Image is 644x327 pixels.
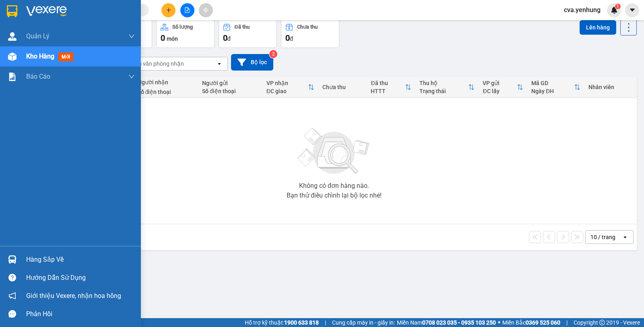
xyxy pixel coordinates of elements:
[498,321,500,324] span: ⚪️
[26,254,135,266] div: Hàng sắp về
[290,35,293,42] span: đ
[26,52,54,60] span: Kho hàng
[26,31,50,41] span: Quản Lý
[203,7,208,13] span: aim
[590,233,615,241] div: 10 / trang
[166,7,171,13] span: plus
[599,320,605,325] span: copyright
[138,79,194,85] div: Người nhận
[184,7,190,13] span: file-add
[526,319,560,326] strong: 0369 525 060
[180,3,194,17] button: file-add
[8,255,17,264] img: warehouse-icon
[161,3,175,17] button: plus
[502,318,560,327] span: Miền Bắc
[199,3,213,17] button: aim
[557,5,607,15] span: cva.yenhung
[371,88,405,94] div: HTTT
[415,77,479,98] th: Toggle SortBy
[26,272,135,284] div: Hướng dẫn sử dụng
[172,24,193,30] div: Số lượng
[284,319,319,326] strong: 1900 633 818
[231,54,273,71] button: Bộ lọc
[266,88,308,94] div: ĐC giao
[297,24,318,30] div: Chưa thu
[245,318,319,327] span: Hỗ trợ kỹ thuật:
[8,52,17,61] img: warehouse-icon
[266,80,308,86] div: VP nhận
[227,35,231,42] span: đ
[483,80,516,86] div: VP gửi
[322,84,363,90] div: Chưa thu
[580,20,616,35] button: Lên hàng
[58,52,73,61] span: mới
[483,88,516,94] div: ĐC lấy
[8,32,17,41] img: warehouse-icon
[531,80,574,86] div: Mã GD
[7,5,17,17] img: logo-vxr
[219,19,277,48] button: Đã thu0đ
[531,88,574,94] div: Ngày ĐH
[299,183,369,189] div: Không có đơn hàng nào.
[262,77,318,98] th: Toggle SortBy
[622,234,628,240] svg: open
[128,60,184,68] div: Chọn văn phòng nhận
[138,89,194,95] div: Số điện thoại
[26,71,50,81] span: Báo cáo
[615,4,621,9] sup: 1
[629,6,636,14] span: caret-down
[8,292,16,300] span: notification
[566,318,568,327] span: |
[479,77,527,98] th: Toggle SortBy
[202,88,258,94] div: Số điện thoại
[26,291,121,301] span: Giới thiệu Vexere, nhận hoa hồng
[625,3,639,17] button: caret-down
[128,33,135,40] span: down
[167,35,178,42] span: món
[527,77,584,98] th: Toggle SortBy
[8,73,17,81] img: solution-icon
[26,308,135,320] div: Phản hồi
[285,33,290,43] span: 0
[371,80,405,86] div: Đã thu
[588,84,633,90] div: Nhân viên
[611,6,618,14] img: icon-new-feature
[419,88,468,94] div: Trạng thái
[202,80,258,86] div: Người gửi
[223,33,227,43] span: 0
[332,318,395,327] span: Cung cấp máy in - giấy in:
[156,19,215,48] button: Số lượng0món
[128,73,135,80] span: down
[294,123,374,179] img: svg+xml;base64,PHN2ZyBjbGFzcz0ibGlzdC1wbHVnX19zdmciIHhtbG5zPSJodHRwOi8vd3d3LnczLm9yZy8yMDAwL3N2Zy...
[8,310,16,318] span: message
[216,60,223,67] svg: open
[325,318,326,327] span: |
[367,77,415,98] th: Toggle SortBy
[235,24,250,30] div: Đã thu
[287,192,382,199] div: Bạn thử điều chỉnh lại bộ lọc nhé!
[616,4,619,9] span: 1
[422,319,496,326] strong: 0708 023 035 - 0935 103 250
[269,50,277,58] sup: 2
[419,80,468,86] div: Thu hộ
[161,33,165,43] span: 0
[8,274,16,281] span: question-circle
[397,318,496,327] span: Miền Nam
[281,19,339,48] button: Chưa thu0đ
